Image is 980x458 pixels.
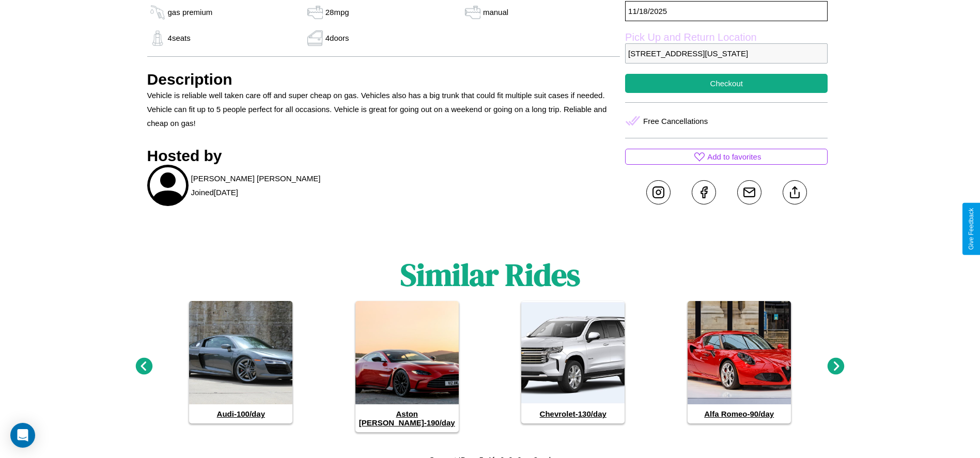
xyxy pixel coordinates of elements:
h4: Aston [PERSON_NAME] - 190 /day [355,404,459,432]
h1: Similar Rides [400,254,580,296]
h4: Alfa Romeo - 90 /day [688,404,791,423]
a: Chevrolet-130/day [521,301,625,423]
img: gas [147,5,168,20]
p: Vehicle is reliable well taken care off and super cheap on gas. Vehicles also has a big trunk tha... [147,88,620,130]
p: Joined [DATE] [191,185,238,199]
a: Aston [PERSON_NAME]-190/day [355,301,459,432]
p: Add to favorites [707,150,761,164]
label: Pick Up and Return Location [625,31,828,43]
a: Audi-100/day [189,301,292,423]
a: Alfa Romeo-90/day [688,301,791,423]
img: gas [147,30,168,46]
h4: Chevrolet - 130 /day [521,404,625,423]
img: gas [305,5,325,20]
h3: Description [147,71,620,88]
p: 11 / 18 / 2025 [625,1,828,21]
img: gas [305,30,325,46]
div: Open Intercom Messenger [10,423,35,448]
p: 4 doors [325,31,349,45]
button: Checkout [625,74,828,93]
button: Add to favorites [625,149,828,165]
p: 4 seats [168,31,191,45]
p: 28 mpg [325,5,349,19]
h4: Audi - 100 /day [189,404,292,423]
p: gas premium [168,5,213,19]
h3: Hosted by [147,147,620,165]
img: gas [462,5,483,20]
p: [STREET_ADDRESS][US_STATE] [625,43,828,64]
p: [PERSON_NAME] [PERSON_NAME] [191,171,321,185]
p: manual [483,5,508,19]
div: Give Feedback [968,208,975,250]
p: Free Cancellations [643,114,708,128]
